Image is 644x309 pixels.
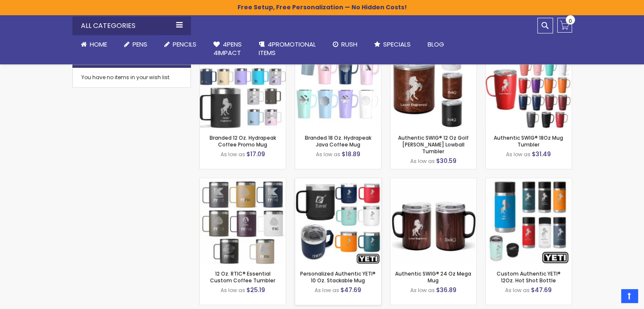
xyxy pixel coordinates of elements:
[531,286,552,294] span: $47.69
[506,151,531,158] span: As low as
[200,178,286,185] a: 12 Oz. RTIC® Essential Custom Coffee Tumbler
[340,286,361,294] span: $47.69
[81,74,182,81] div: You have no items in your wish list.
[315,287,339,294] span: As low as
[72,17,191,35] div: All Categories
[90,40,107,49] span: Home
[395,270,471,284] a: Authentic SWIG® 24 Oz Mega Mug
[486,42,572,128] img: Authentic SWIG® 18Oz Mug Tumbler
[532,150,551,158] span: $31.49
[557,18,572,33] a: 0
[316,151,340,158] span: As low as
[342,150,360,158] span: $18.89
[200,178,286,264] img: 12 Oz. RTIC® Essential Custom Coffee Tumbler
[213,40,242,57] span: 4Pens 4impact
[295,178,381,264] img: Personalized Authentic YETI® 10 Oz. Stackable Mug
[305,134,371,148] a: Branded 18 Oz. Hydrapeak Java Coffee Mug
[221,151,245,158] span: As low as
[246,286,265,294] span: $25.19
[410,287,435,294] span: As low as
[486,178,572,264] img: Custom Authentic YETI® 12Oz. Hot Shot Bottle
[295,42,381,128] img: Branded 18 Oz. Hydrapeak Java Coffee Mug
[410,157,435,165] span: As low as
[569,17,572,25] span: 0
[246,150,265,158] span: $17.09
[486,178,572,185] a: Custom Authentic YETI® 12Oz. Hot Shot Bottle
[436,157,456,165] span: $30.59
[221,287,245,294] span: As low as
[200,42,286,128] img: Branded 12 Oz. Hydrapeak Coffee Promo Mug
[505,287,530,294] span: As low as
[366,35,419,54] a: Specials
[324,35,366,54] a: Rush
[295,178,381,185] a: Personalized Authentic YETI® 10 Oz. Stackable Mug
[497,270,561,284] a: Custom Authentic YETI® 12Oz. Hot Shot Bottle
[205,35,250,63] a: 4Pens4impact
[390,178,476,185] a: Authentic SWIG® 24 Oz Mega Mug
[300,270,376,284] a: Personalized Authentic YETI® 10 Oz. Stackable Mug
[390,42,476,128] img: Authentic SWIG® 12 Oz Golf Partee Lowball Tumbler
[116,35,156,54] a: Pens
[156,35,205,54] a: Pencils
[210,134,276,148] a: Branded 12 Oz. Hydrapeak Coffee Promo Mug
[390,178,476,264] img: Authentic SWIG® 24 Oz Mega Mug
[428,40,444,49] span: Blog
[621,289,638,303] a: Top
[133,40,147,49] span: Pens
[72,35,116,54] a: Home
[173,40,196,49] span: Pencils
[383,40,411,49] span: Specials
[81,55,124,65] strong: My Wish List
[436,286,456,294] span: $36.89
[494,134,563,148] a: Authentic SWIG® 18Oz Mug Tumbler
[250,35,324,63] a: 4PROMOTIONALITEMS
[259,40,316,57] span: 4PROMOTIONAL ITEMS
[341,40,357,49] span: Rush
[210,270,275,284] a: 12 Oz. RTIC® Essential Custom Coffee Tumbler
[419,35,453,54] a: Blog
[398,134,469,155] a: Authentic SWIG® 12 Oz Golf [PERSON_NAME] Lowball Tumbler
